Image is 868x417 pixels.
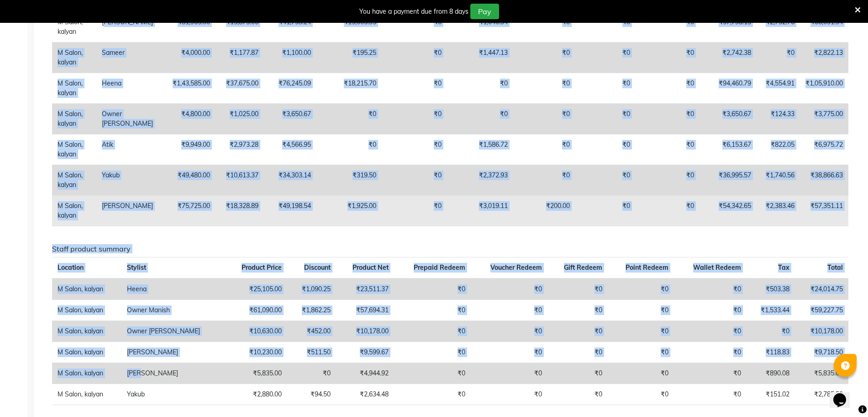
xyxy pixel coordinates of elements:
[636,134,700,165] td: ₹0
[795,321,848,342] td: ₹10,178.00
[216,103,264,134] td: ₹1,025.00
[800,73,848,103] td: ₹1,05,910.00
[471,342,547,363] td: ₹0
[316,195,382,226] td: ₹1,925.00
[52,11,96,42] td: M Salon, kalyan
[547,299,608,321] td: ₹0
[382,103,447,134] td: ₹0
[447,42,513,73] td: ₹1,447.13
[626,263,668,272] span: Point Redeem
[96,73,167,103] td: Heena
[167,73,216,103] td: ₹1,43,585.00
[700,103,757,134] td: ₹3,650.67
[394,384,471,405] td: ₹0
[608,278,674,300] td: ₹0
[287,363,336,384] td: ₹0
[167,134,216,165] td: ₹9,949.00
[225,299,287,321] td: ₹61,090.00
[264,165,316,195] td: ₹34,303.14
[608,384,674,405] td: ₹0
[382,165,447,195] td: ₹0
[127,263,146,272] span: Stylist
[470,4,499,19] button: Pay
[121,384,225,405] td: Yakub
[287,384,336,405] td: ₹94.50
[414,263,465,272] span: Prepaid Redeem
[96,134,167,165] td: Atik
[316,42,382,73] td: ₹195.25
[757,42,800,73] td: ₹0
[336,384,394,405] td: ₹2,634.48
[471,321,547,342] td: ₹0
[795,342,848,363] td: ₹9,718.50
[316,73,382,103] td: ₹18,215.70
[316,134,382,165] td: ₹0
[747,342,795,363] td: ₹118.83
[316,11,382,42] td: ₹15,003.95
[96,103,167,134] td: Owner [PERSON_NAME]
[52,299,121,321] td: M Salon, kalyan
[447,103,513,134] td: ₹0
[52,245,848,253] h6: Staff product summary
[693,263,741,272] span: Wallet Redeem
[225,384,287,405] td: ₹2,880.00
[471,278,547,300] td: ₹0
[336,363,394,384] td: ₹4,944.92
[316,165,382,195] td: ₹319.50
[674,342,746,363] td: ₹0
[608,321,674,342] td: ₹0
[795,278,848,300] td: ₹24,014.75
[242,263,282,272] span: Product Price
[225,321,287,342] td: ₹10,630.00
[674,299,746,321] td: ₹0
[800,11,848,42] td: ₹66,091.94
[382,42,447,73] td: ₹0
[575,42,636,73] td: ₹0
[216,11,264,42] td: ₹15,873.06
[547,321,608,342] td: ₹0
[304,263,331,272] span: Discount
[382,134,447,165] td: ₹0
[52,103,96,134] td: M Salon, kalyan
[564,263,602,272] span: Gift Redeem
[674,321,746,342] td: ₹0
[700,42,757,73] td: ₹2,742.38
[216,195,264,226] td: ₹18,328.89
[513,73,575,103] td: ₹0
[225,342,287,363] td: ₹10,230.00
[547,384,608,405] td: ₹0
[394,299,471,321] td: ₹0
[674,363,746,384] td: ₹0
[52,321,121,342] td: M Salon, kalyan
[52,363,121,384] td: M Salon, kalyan
[52,278,121,300] td: M Salon, kalyan
[96,195,167,226] td: [PERSON_NAME]
[216,165,264,195] td: ₹10,613.37
[757,103,800,134] td: ₹124.33
[121,299,225,321] td: Owner Manish
[447,73,513,103] td: ₹0
[264,103,316,134] td: ₹3,650.67
[513,134,575,165] td: ₹0
[800,103,848,134] td: ₹3,775.00
[471,363,547,384] td: ₹0
[264,11,316,42] td: ₹41,753.24
[800,134,848,165] td: ₹6,975.72
[547,342,608,363] td: ₹0
[608,363,674,384] td: ₹0
[800,165,848,195] td: ₹38,866.63
[336,342,394,363] td: ₹9,599.67
[216,134,264,165] td: ₹2,973.28
[121,278,225,300] td: Heena
[287,299,336,321] td: ₹1,862.25
[264,42,316,73] td: ₹1,100.00
[216,73,264,103] td: ₹37,675.00
[636,103,700,134] td: ₹0
[513,165,575,195] td: ₹0
[636,42,700,73] td: ₹0
[795,363,848,384] td: ₹5,835.00
[447,134,513,165] td: ₹1,586.72
[700,73,757,103] td: ₹94,460.79
[757,134,800,165] td: ₹822.05
[490,263,542,272] span: Voucher Redeem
